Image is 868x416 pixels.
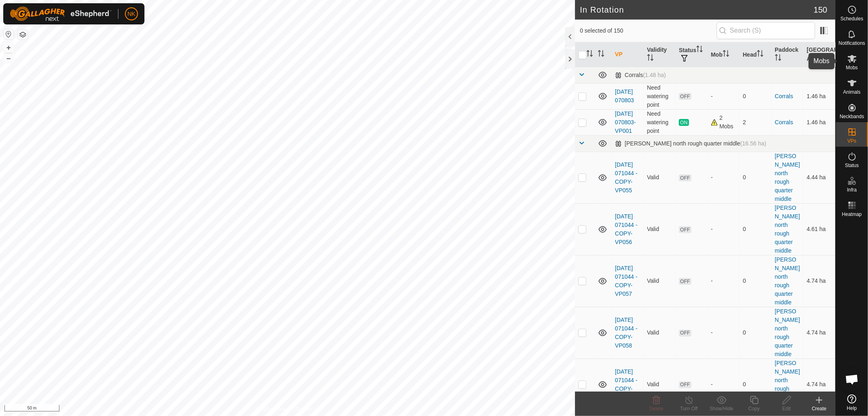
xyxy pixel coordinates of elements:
button: + [4,43,13,53]
span: Neckbands [840,114,864,119]
div: - [711,92,737,101]
a: [PERSON_NAME] north rough quarter middle [775,153,800,202]
a: [PERSON_NAME] north rough quarter middle [775,308,800,357]
p-sorticon: Activate to sort [820,55,826,62]
td: 4.74 ha [803,359,835,410]
th: Paddock [772,42,804,67]
th: Head [739,42,772,67]
a: Privacy Policy [256,405,286,413]
span: Mobs [846,65,858,70]
p-sorticon: Activate to sort [757,51,763,58]
button: Map Layers [18,30,28,40]
button: – [4,53,13,63]
span: Animals [843,90,861,95]
span: Heatmap [842,212,862,217]
input: Search (S) [717,22,815,39]
a: [DATE] 071044 - COPY-VP058 [615,317,637,349]
a: [DATE] 071044 - COPY-VP059 [615,368,637,401]
td: 0 [739,307,772,359]
span: Notifications [839,41,865,46]
td: 1.46 ha [803,83,835,109]
div: - [711,225,737,233]
span: Delete [649,406,664,412]
a: [PERSON_NAME] north rough quarter middle [775,205,800,254]
td: Valid [644,203,676,255]
a: Help [836,391,868,414]
span: NK [127,10,135,18]
h2: In Rotation [580,5,814,15]
td: 4.44 ha [803,152,835,203]
span: Infra [847,187,857,192]
p-sorticon: Activate to sort [723,51,729,58]
div: - [711,380,737,389]
div: Edit [770,405,803,412]
a: [DATE] 071044 - COPY-VP055 [615,161,637,194]
span: OFF [679,278,691,285]
div: Show/Hide [705,405,738,412]
th: Mob [708,42,740,67]
span: Schedules [840,16,863,21]
div: - [711,173,737,182]
div: Copy [738,405,770,412]
span: OFF [679,330,691,337]
td: 1.46 ha [803,109,835,135]
td: 0 [739,203,772,255]
th: [GEOGRAPHIC_DATA] Area [803,42,835,67]
td: Valid [644,307,676,359]
p-sorticon: Activate to sort [586,51,593,58]
a: [DATE] 070803 [615,88,634,103]
a: [PERSON_NAME] north rough quarter middle [775,256,800,306]
td: 0 [739,255,772,307]
div: Open chat [840,367,864,392]
a: [DATE] 071044 - COPY-VP057 [615,265,637,297]
div: [PERSON_NAME] north rough quarter middle [615,140,766,147]
div: Create [803,405,835,412]
div: 2 Mobs [711,114,737,131]
span: (16.56 ha) [740,140,766,147]
a: Corrals [775,93,793,99]
td: 4.61 ha [803,203,835,255]
th: Validity [644,42,676,67]
span: 150 [814,4,827,16]
td: Need watering point [644,83,676,109]
span: (1.48 ha) [643,72,666,78]
div: Corrals [615,72,666,79]
img: Gallagher Logo [10,7,112,21]
th: VP [612,42,644,67]
td: 2 [739,109,772,135]
a: [DATE] 070803-VP001 [615,110,636,134]
p-sorticon: Activate to sort [775,55,781,62]
button: Reset Map [4,29,13,39]
td: 0 [739,152,772,203]
span: Status [845,163,859,168]
span: OFF [679,174,691,181]
p-sorticon: Activate to sort [696,47,703,53]
a: Corrals [775,119,793,125]
span: OFF [679,226,691,233]
p-sorticon: Activate to sort [598,51,604,58]
span: ON [679,119,689,126]
a: [PERSON_NAME] north rough quarter middle [775,360,800,409]
th: Status [676,42,708,67]
td: 4.74 ha [803,255,835,307]
a: Contact Us [295,405,319,413]
a: [DATE] 071044 - COPY-VP056 [615,213,637,245]
td: 4.74 ha [803,307,835,359]
div: Turn Off [673,405,705,412]
td: 0 [739,359,772,410]
span: 0 selected of 150 [580,26,717,35]
span: Help [847,406,857,411]
span: OFF [679,381,691,388]
td: Need watering point [644,109,676,135]
span: VPs [847,139,856,143]
div: - [711,328,737,337]
td: Valid [644,359,676,410]
div: - [711,277,737,285]
td: 0 [739,83,772,109]
span: OFF [679,93,691,100]
p-sorticon: Activate to sort [647,55,654,62]
td: Valid [644,152,676,203]
td: Valid [644,255,676,307]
